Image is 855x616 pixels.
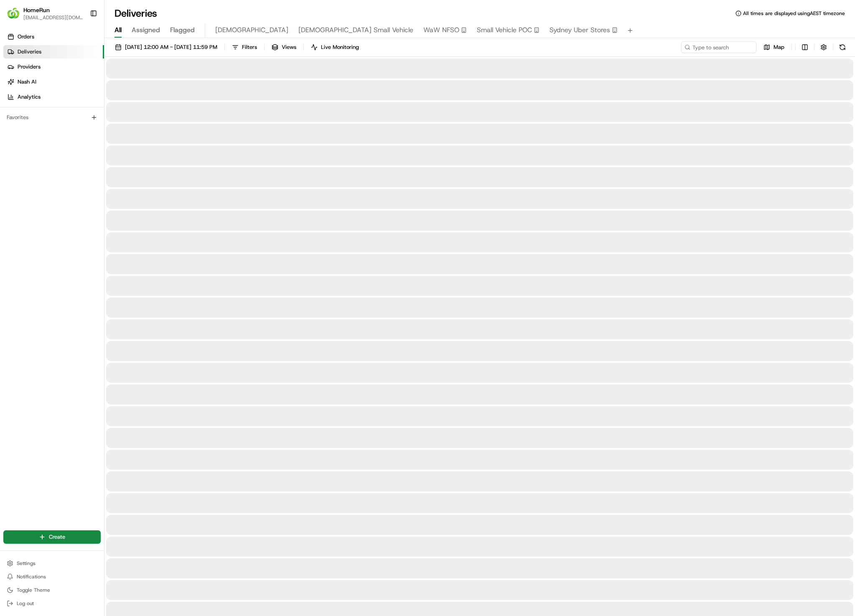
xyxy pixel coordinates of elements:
[837,41,848,53] button: Refresh
[17,560,36,567] span: Settings
[298,25,413,35] span: [DEMOGRAPHIC_DATA] Small Vehicle
[115,25,122,35] span: All
[3,45,104,59] a: Deliveries
[18,63,41,71] span: Providers
[3,30,104,43] a: Orders
[3,60,104,74] a: Providers
[49,533,65,541] span: Create
[3,530,101,544] button: Create
[268,41,300,53] button: Views
[321,43,359,51] span: Live Monitoring
[3,571,101,583] button: Notifications
[550,25,610,35] span: Sydney Uber Stores
[760,41,788,53] button: Map
[23,6,50,14] button: HomeRun
[3,75,104,89] a: Nash AI
[125,43,217,51] span: [DATE] 12:00 AM - [DATE] 11:59 PM
[170,25,195,35] span: Flagged
[111,41,221,53] button: [DATE] 12:00 AM - [DATE] 11:59 PM
[423,25,459,35] span: WaW NFSO
[18,93,41,101] span: Analytics
[242,43,257,51] span: Filters
[3,598,101,609] button: Log out
[17,600,34,607] span: Log out
[743,10,845,17] span: All times are displayed using AEST timezone
[18,48,41,56] span: Deliveries
[3,111,101,124] div: Favorites
[3,90,104,104] a: Analytics
[477,25,532,35] span: Small Vehicle POC
[3,584,101,596] button: Toggle Theme
[3,3,87,23] button: HomeRunHomeRun[EMAIL_ADDRESS][DOMAIN_NAME]
[18,78,36,86] span: Nash AI
[17,573,46,580] span: Notifications
[681,41,756,53] input: Type to search
[17,587,50,593] span: Toggle Theme
[18,33,34,41] span: Orders
[132,25,160,35] span: Assigned
[23,14,83,21] button: [EMAIL_ADDRESS][DOMAIN_NAME]
[115,7,157,20] h1: Deliveries
[774,43,784,51] span: Map
[228,41,261,53] button: Filters
[282,43,296,51] span: Views
[215,25,288,35] span: [DEMOGRAPHIC_DATA]
[3,557,101,569] button: Settings
[7,7,20,20] img: HomeRun
[307,41,363,53] button: Live Monitoring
